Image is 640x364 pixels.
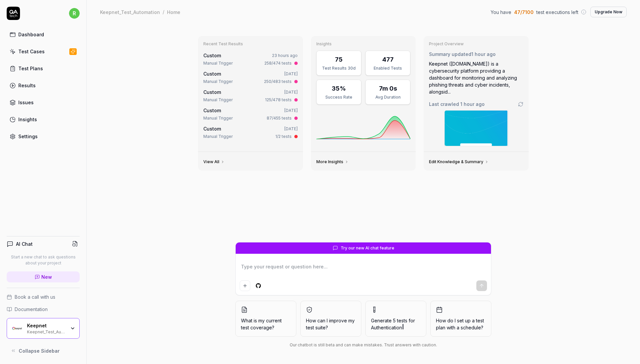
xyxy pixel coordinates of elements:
[18,116,37,123] div: Insights
[202,87,299,104] a: Custom[DATE]Manual Trigger125/478 tests
[7,45,80,58] a: Test Cases
[27,323,66,329] div: Keepnet
[7,293,80,300] a: Book a call with us
[163,9,164,15] div: /
[11,322,23,334] img: Keepnet Logo
[306,317,356,331] span: How can I improve my test suite?
[321,94,357,100] div: Success Rate
[41,273,52,280] span: New
[370,94,406,100] div: Avg Duration
[365,301,426,337] button: Generate 5 tests forAuthentication
[272,53,298,58] time: 23 hours ago
[335,55,343,64] div: 75
[18,133,38,140] div: Settings
[590,7,627,17] button: Upgrade Now
[203,53,221,58] span: Custom
[429,60,523,95] div: Keepnet ([DOMAIN_NAME]) is a cybersecurity platform providing a dashboard for monitoring and anal...
[15,306,48,313] span: Documentation
[436,317,486,331] span: How do I set up a test plan with a schedule?
[202,51,299,68] a: Custom23 hours agoManual Trigger258/474 tests
[16,240,33,247] h4: AI Chat
[203,79,233,85] div: Manual Trigger
[18,48,45,55] div: Test Cases
[7,79,80,92] a: Results
[284,71,298,76] time: [DATE]
[203,60,233,66] div: Manual Trigger
[7,96,80,109] a: Issues
[371,325,402,330] span: Authentication
[341,245,394,251] span: Try our new AI chat feature
[15,293,55,300] span: Book a call with us
[18,31,44,38] div: Dashboard
[18,99,34,106] div: Issues
[382,55,394,64] div: 477
[275,134,292,140] div: 1/2 tests
[264,60,292,66] div: 258/474 tests
[7,344,80,357] button: Collapse Sidebar
[203,134,233,140] div: Manual Trigger
[202,124,299,141] a: Custom[DATE]Manual Trigger1/2 tests
[7,113,80,126] a: Insights
[7,254,80,266] p: Start a new chat to ask questions about your project
[19,347,60,354] span: Collapse Sidebar
[27,329,66,334] div: Keepnet_Test_Automation
[429,41,523,47] h3: Project Overview
[167,9,180,15] div: Home
[202,69,299,86] a: Custom[DATE]Manual Trigger250/483 tests
[7,62,80,75] a: Test Plans
[235,301,296,337] button: What is my current test coverage?
[203,108,221,113] span: Custom
[460,101,485,107] time: 1 hour ago
[514,9,534,16] span: 47 / 7100
[69,8,80,19] span: r
[430,301,491,337] button: How do I set up a test plan with a schedule?
[69,7,80,20] button: r
[316,159,349,165] a: More Insights
[370,65,406,71] div: Enabled Tests
[300,301,361,337] button: How can I improve my test suite?
[284,126,298,131] time: [DATE]
[240,280,250,291] button: Add attachment
[203,115,233,121] div: Manual Trigger
[265,97,292,103] div: 125/478 tests
[264,79,292,85] div: 250/483 tests
[429,101,485,108] span: Last crawled
[267,115,292,121] div: 87/455 tests
[379,84,397,93] div: 7m 0s
[7,306,80,313] a: Documentation
[429,159,489,165] a: Edit Knowledge & Summary
[321,65,357,71] div: Test Results 30d
[284,90,298,95] time: [DATE]
[536,9,578,16] span: test executions left
[445,111,508,146] img: Screenshot
[203,97,233,103] div: Manual Trigger
[429,51,471,57] span: Summary updated
[284,108,298,113] time: [DATE]
[241,317,291,331] span: What is my current test coverage?
[203,41,298,47] h3: Recent Test Results
[203,159,225,165] a: View All
[7,130,80,143] a: Settings
[518,102,523,107] a: Go to crawling settings
[371,317,421,331] span: Generate 5 tests for
[491,9,511,16] span: You have
[332,84,346,93] div: 35%
[7,271,80,282] a: New
[7,318,80,339] button: Keepnet LogoKeepnetKeepnet_Test_Automation
[235,342,491,348] div: Our chatbot is still beta and can make mistakes. Trust answers with caution.
[202,106,299,123] a: Custom[DATE]Manual Trigger87/455 tests
[203,71,221,77] span: Custom
[471,51,496,57] time: 1 hour ago
[203,89,221,95] span: Custom
[203,126,221,132] span: Custom
[100,9,160,15] div: Keepnet_Test_Automation
[18,82,36,89] div: Results
[7,28,80,41] a: Dashboard
[18,65,43,72] div: Test Plans
[316,41,411,47] h3: Insights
